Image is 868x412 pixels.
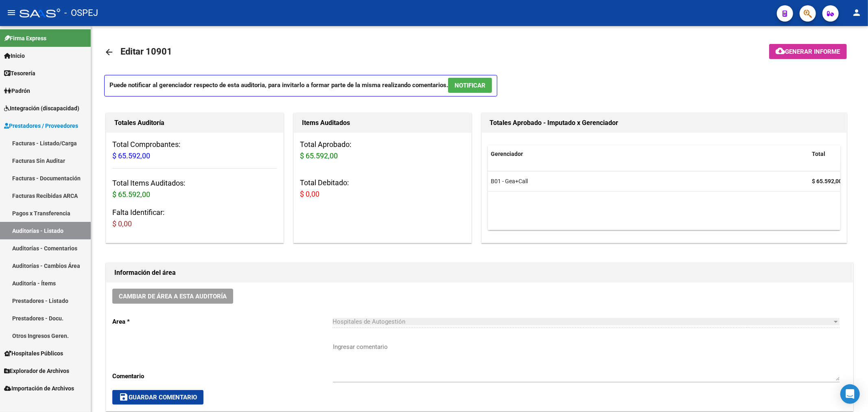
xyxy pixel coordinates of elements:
h1: Items Auditados [302,116,463,129]
span: NOTIFICAR [455,82,485,89]
mat-icon: save [119,392,129,402]
p: Puede notificar al gerenciador respecto de esta auditoria, para invitarlo a formar parte de la mi... [104,75,497,96]
p: Area * [112,317,333,326]
div: Open Intercom Messenger [840,384,860,404]
button: Cambiar de área a esta auditoría [112,289,233,304]
span: Prestadores / Proveedores [4,121,78,130]
span: - OSPEJ [64,4,98,22]
mat-icon: cloud_download [776,46,785,56]
span: Guardar Comentario [119,394,197,401]
span: $ 0,00 [300,190,319,198]
h3: Total Items Auditados: [112,178,277,200]
mat-icon: arrow_back [104,47,114,57]
h3: Falta Identificar: [112,207,277,230]
span: Firma Express [4,34,46,43]
span: Importación de Archivos [4,384,74,393]
span: $ 65.592,00 [112,151,150,160]
h1: Totales Aprobado - Imputado x Gerenciador [490,116,839,129]
h3: Total Debitado: [300,177,465,200]
h3: Total Aprobado: [300,139,465,162]
span: Gerenciador [491,151,523,157]
span: Inicio [4,51,25,60]
span: $ 65.592,00 [112,190,150,199]
mat-icon: menu [7,8,16,18]
button: NOTIFICAR [448,78,492,93]
h3: Total Comprobantes: [112,139,277,162]
span: Padrón [4,86,30,95]
h1: Información del área [114,266,845,279]
span: Hospitales de Autogestión [333,318,406,325]
span: B01 - Gea+Call [491,178,528,184]
span: Total [812,151,826,157]
h1: Totales Auditoría [114,116,275,129]
span: Hospitales Públicos [4,349,63,358]
datatable-header-cell: Gerenciador [488,145,809,163]
span: Explorador de Archivos [4,366,69,375]
button: Guardar Comentario [112,390,203,405]
span: Editar 10901 [120,46,172,57]
span: Generar informe [785,48,840,55]
button: Generar informe [769,44,847,59]
span: $ 0,00 [112,219,132,228]
p: Comentario [112,372,333,381]
span: $ 65.592,00 [300,151,338,160]
span: Tesorería [4,69,35,78]
datatable-header-cell: Total [809,145,862,163]
span: Cambiar de área a esta auditoría [119,293,227,300]
span: Integración (discapacidad) [4,104,79,113]
mat-icon: person [852,8,861,18]
strong: $ 65.592,00 [812,178,842,184]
